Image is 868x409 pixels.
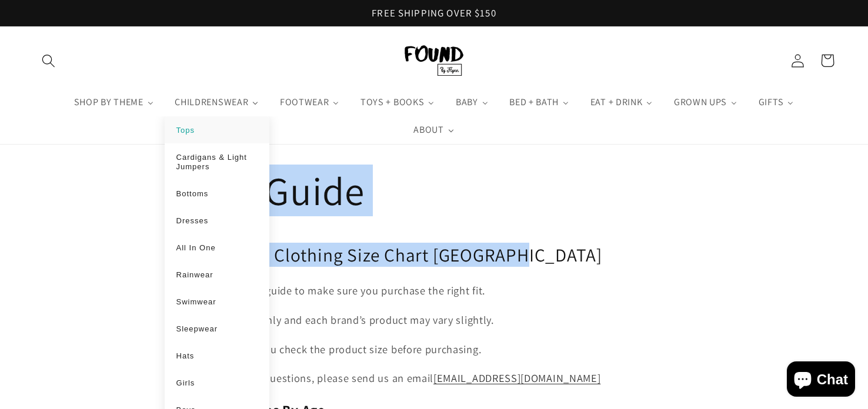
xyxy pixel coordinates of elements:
[176,152,258,171] a: Cardigans & Light Jumpers
[176,297,258,306] a: Swimwear
[176,189,209,198] span: Bottoms
[176,216,258,225] a: Dresses
[176,297,216,306] span: Swimwear
[34,46,64,76] summary: Search
[176,125,258,135] a: Tops
[165,315,270,342] li: Sleepwear
[588,96,644,108] span: EAT + DRINK
[176,324,258,333] a: Sleepwear
[358,96,425,108] span: TOYS + BOOKS
[165,143,270,180] li: Cardigans & Light Jumpers
[176,378,195,387] span: Girls
[580,88,663,116] a: EAT + DRINK
[189,342,482,356] span: Please ensure you check the product size before purchasing.
[433,371,600,385] a: [EMAIL_ADDRESS][DOMAIN_NAME]
[672,96,728,108] span: GROWN UPS
[176,270,258,279] a: Rainwear
[350,88,445,116] a: TOYS + BOOKS
[176,126,195,135] span: Tops
[189,243,680,266] h2: Children's Clothing Size Chart [GEOGRAPHIC_DATA]
[176,153,247,171] span: Cardigans & Light Jumpers
[64,88,165,116] a: SHOP BY THEME
[176,216,209,225] span: Dresses
[72,96,145,108] span: SHOP BY THEME
[176,270,213,279] span: Rainwear
[445,88,499,116] a: BABY
[783,361,859,400] inbox-online-store-chat: Shopify online store chat
[403,116,465,145] a: ABOUT
[748,88,804,116] a: GIFTS
[165,88,270,116] a: CHILDRENSWEAR
[499,88,580,116] a: BED + BATH
[176,378,258,387] a: Girls
[176,243,258,252] a: All In One
[756,96,784,108] span: GIFTS
[165,180,270,207] li: Bottoms
[453,96,479,108] span: BABY
[176,324,218,333] span: Sleepwear
[189,283,485,297] span: Here is our size guide to make sure you purchase the right fit.
[663,88,748,116] a: GROWN UPS
[189,371,434,385] span: If you have any questions, please send us an email
[176,351,258,360] a: Hats
[176,189,258,198] a: Bottoms
[507,96,560,108] span: BED + BATH
[176,243,216,252] span: All In One
[165,207,270,234] li: Dresses
[165,342,270,369] li: Hats
[411,124,445,136] span: ABOUT
[165,261,270,288] li: Rainwear
[165,369,270,396] li: Girls
[165,234,270,261] li: All In One
[165,288,270,315] li: Swimwear
[176,351,195,360] span: Hats
[165,116,270,143] li: Tops
[405,45,463,76] img: FOUND By Flynn logo
[189,166,680,216] h1: Size Guide
[269,88,350,116] a: FOOTWEAR
[172,96,249,108] span: CHILDRENSWEAR
[278,96,330,108] span: FOOTWEAR
[189,313,494,327] span: This is a guide only and each brand’s product may vary slightly.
